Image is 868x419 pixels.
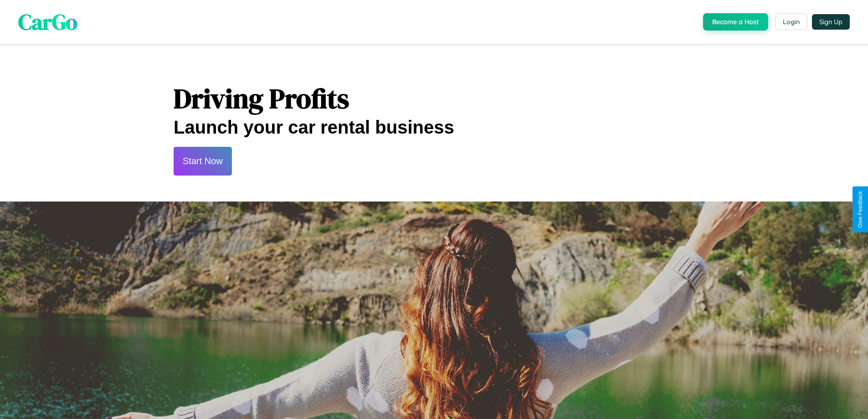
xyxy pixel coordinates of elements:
button: Sign Up [812,14,850,30]
span: CarGo [18,7,77,37]
div: Give Feedback [857,191,863,228]
button: Become a Host [703,13,768,31]
button: Login [775,14,807,30]
h2: Launch your car rental business [174,117,694,138]
button: Start Now [174,147,232,176]
h1: Driving Profits [174,80,694,117]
